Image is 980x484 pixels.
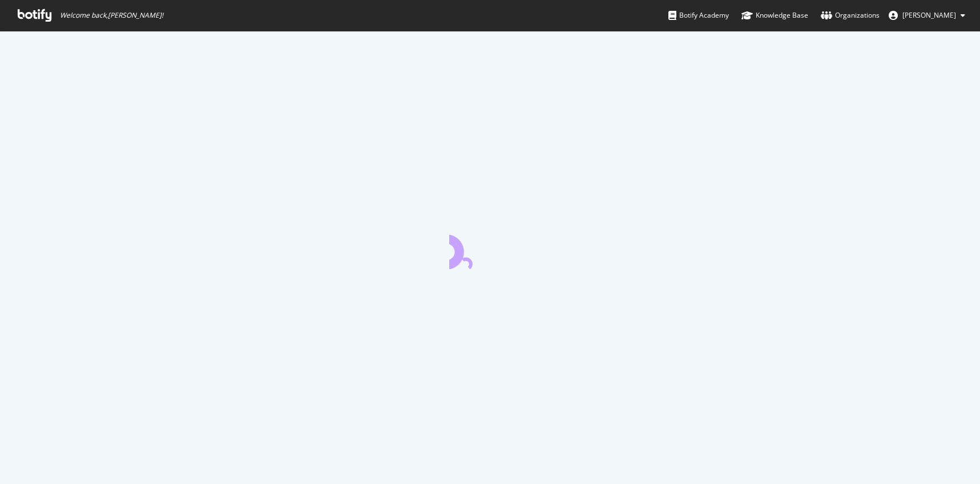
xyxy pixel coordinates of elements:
span: Welcome back, [PERSON_NAME] ! [60,11,163,20]
button: [PERSON_NAME] [880,6,974,25]
div: Knowledge Base [741,10,808,21]
div: Botify Academy [668,10,729,21]
div: animation [449,228,531,269]
span: David Britton [902,10,956,20]
div: Organizations [821,10,880,21]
